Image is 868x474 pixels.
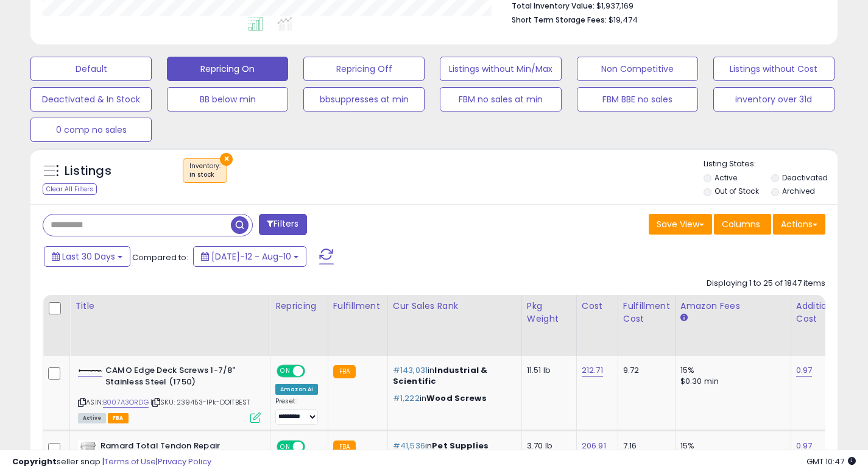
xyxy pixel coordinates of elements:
button: Deactivated & In Stock [30,87,152,111]
button: Actions [773,214,825,235]
button: FBM no sales at min [440,87,561,111]
div: ASIN: [78,365,261,422]
button: FBM BBE no sales [577,87,698,111]
button: Listings without Min/Max [440,57,561,81]
span: OFF [303,366,323,377]
button: Save View [649,214,712,235]
div: Repricing [275,300,323,313]
span: Columns [722,218,760,230]
div: Amazon Fees [680,300,786,313]
span: Compared to: [132,252,188,263]
button: Default [30,57,152,81]
div: Fulfillment [333,300,383,313]
button: BB below min [167,87,288,111]
button: Filters [259,214,306,235]
a: B007A3ORDG [103,397,149,408]
div: Clear All Filters [43,183,97,195]
button: bbsuppresses at min [303,87,425,111]
label: Deactivated [782,172,828,183]
div: $0.30 min [680,376,782,387]
p: Listing States: [704,158,838,170]
span: Last 30 Days [62,250,115,263]
span: 2025-09-10 10:47 GMT [806,456,856,467]
span: | SKU: 239453-1Pk-DOITBEST [150,397,250,407]
div: seller snap | | [12,456,211,468]
label: Archived [782,186,815,196]
div: 9.72 [623,365,666,376]
label: Active [715,172,737,183]
b: CAMO Edge Deck Screws 1-7/8" Stainless Steel (1750) [105,365,253,391]
button: Last 30 Days [44,246,130,267]
div: in stock [189,171,221,179]
button: × [220,153,233,166]
p: in [393,365,512,387]
a: Terms of Use [104,456,156,467]
span: ON [278,366,293,377]
h5: Listings [65,163,111,180]
button: 0 comp no sales [30,118,152,142]
a: 0.97 [796,364,813,377]
b: Total Inventory Value: [512,1,595,11]
small: FBA [333,365,356,378]
small: Amazon Fees. [680,313,688,324]
div: 15% [680,365,782,376]
a: Privacy Policy [158,456,211,467]
div: Amazon AI [275,384,318,395]
div: Additional Cost [796,300,841,325]
button: Listings without Cost [713,57,834,81]
div: Title [75,300,265,313]
button: Columns [714,214,771,235]
span: All listings currently available for purchase on Amazon [78,413,106,423]
span: [DATE]-12 - Aug-10 [211,250,291,263]
div: Pkg Weight [527,300,571,325]
span: Inventory : [189,161,221,180]
button: Repricing Off [303,57,425,81]
button: inventory over 31d [713,87,834,111]
div: Preset: [275,397,319,425]
button: Repricing On [167,57,288,81]
button: [DATE]-12 - Aug-10 [193,246,306,267]
div: Displaying 1 to 25 of 1847 items [707,278,825,289]
label: Out of Stock [715,186,759,196]
b: Short Term Storage Fees: [512,15,607,25]
div: Cur Sales Rank [393,300,517,313]
span: #143,031 [393,364,428,376]
span: Wood Screws [426,392,487,404]
span: Industrial & Scientific [393,364,487,387]
a: 212.71 [582,364,603,377]
button: Non Competitive [577,57,698,81]
span: FBA [108,413,129,423]
div: 11.51 lb [527,365,567,376]
strong: Copyright [12,456,57,467]
span: #1,222 [393,392,420,404]
p: in [393,393,512,404]
span: $19,474 [609,14,638,26]
div: Cost [582,300,613,313]
div: Fulfillment Cost [623,300,670,325]
img: 21jS8rwXnqL._SL40_.jpg [78,369,102,373]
